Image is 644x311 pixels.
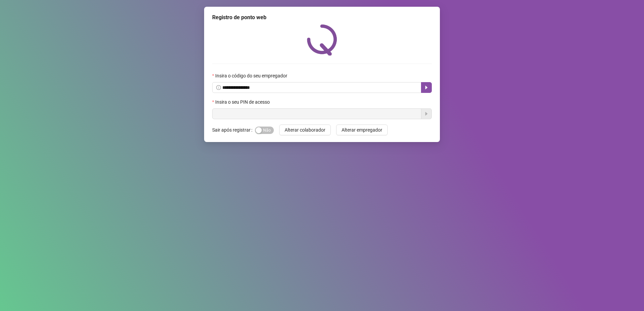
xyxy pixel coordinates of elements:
[279,125,331,135] button: Alterar colaborador
[424,85,429,90] span: caret-right
[307,24,337,56] img: QRPoint
[212,72,292,79] label: Insira o código do seu empregador
[285,126,325,134] span: Alterar colaborador
[342,126,382,134] span: Alterar empregador
[212,98,274,106] label: Insira o seu PIN de acesso
[212,13,432,22] div: Registro de ponto web
[216,85,221,90] span: info-circle
[212,125,255,135] label: Sair após registrar
[336,125,388,135] button: Alterar empregador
